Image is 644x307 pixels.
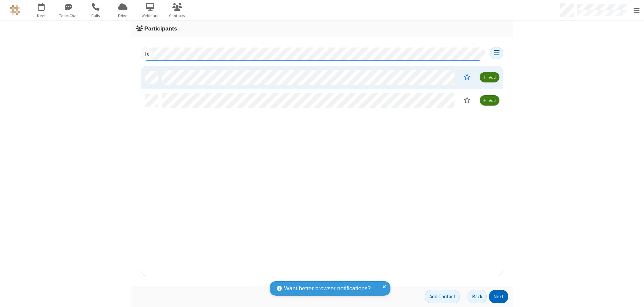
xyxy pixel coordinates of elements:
span: Webinars [138,13,163,19]
iframe: Chat [627,290,639,302]
button: Add [480,95,499,106]
button: Moderator [460,95,475,106]
button: Moderator [460,71,475,83]
button: Back [468,290,487,303]
span: Drive [110,13,136,19]
button: Add [480,72,499,82]
span: Want better browser notifications? [284,284,371,293]
div: To [141,47,153,60]
span: Calls [83,13,108,19]
span: Team Chat [56,13,81,19]
span: Add Contact [429,293,455,300]
span: Add [489,75,496,80]
button: Open menu [490,47,503,59]
span: Meet [29,13,54,19]
span: Add [489,98,496,103]
img: QA Selenium DO NOT DELETE OR CHANGE [10,5,20,15]
button: Add Contact [425,290,460,303]
div: grid [141,66,503,277]
h3: Participants [136,25,508,32]
span: Contacts [165,13,190,19]
button: Next [489,290,508,303]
